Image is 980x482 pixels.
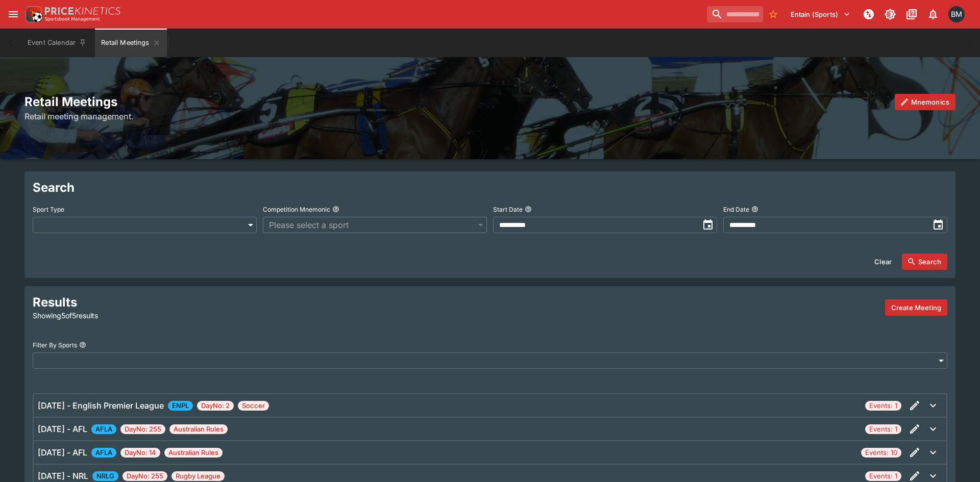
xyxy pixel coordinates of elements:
button: toggle date time picker [929,216,947,234]
button: End Date [751,206,758,213]
div: Byron Monk [948,6,965,22]
button: Competition Mnemonic [332,206,339,213]
span: ENPL [168,401,193,411]
button: Filter By Sports [79,341,86,348]
span: Events: 1 [865,424,901,435]
h6: [DATE] - English Premier League [38,399,164,412]
span: Rugby League [171,471,225,481]
button: Retail Meetings [95,29,166,57]
p: Competition Mnemonic [263,205,330,214]
span: Australian Rules [164,448,223,458]
p: Filter By Sports [33,341,77,349]
span: DayNo: 255 [122,471,167,481]
button: Documentation [902,5,921,23]
h2: Results [33,294,327,310]
button: Notifications [924,5,942,23]
span: Please select a sport [269,219,471,231]
span: DayNo: 2 [197,401,234,411]
span: Events: 1 [865,401,901,411]
span: AFLA [91,448,116,458]
h2: Retail Meetings [24,94,955,110]
p: Showing 5 of 5 results [33,310,327,321]
img: Sportsbook Management [45,17,100,21]
img: PriceKinetics [45,7,120,15]
span: NRLG [92,471,118,481]
button: Create a new meeting by adding events [885,299,947,316]
span: Soccer [238,401,269,411]
h2: Search [33,180,947,195]
button: Clear [868,253,898,270]
h6: [DATE] - NRL [38,470,88,482]
button: Byron Monk [945,3,968,26]
button: Search [902,253,947,270]
h6: [DATE] - AFL [38,423,87,435]
button: No Bookmarks [765,6,781,22]
button: toggle date time picker [699,216,717,234]
span: Events: 1 [865,471,901,481]
img: PriceKinetics Logo [22,4,43,24]
h6: [DATE] - AFL [38,446,87,459]
p: Start Date [493,205,523,214]
button: Start Date [525,206,532,213]
button: Select Tenant [785,6,856,22]
span: Events: 10 [861,448,901,458]
button: open drawer [4,5,22,23]
button: Mnemonics [895,94,955,110]
input: search [707,6,763,22]
span: DayNo: 255 [120,424,165,435]
p: Sport Type [33,205,64,214]
h6: Retail meeting management. [24,110,955,122]
span: Australian Rules [169,424,228,435]
p: End Date [723,205,749,214]
span: AFLA [91,424,116,435]
span: DayNo: 14 [120,448,160,458]
button: Event Calendar [21,29,93,57]
button: Toggle light/dark mode [881,5,899,23]
button: NOT Connected to PK [860,5,878,23]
